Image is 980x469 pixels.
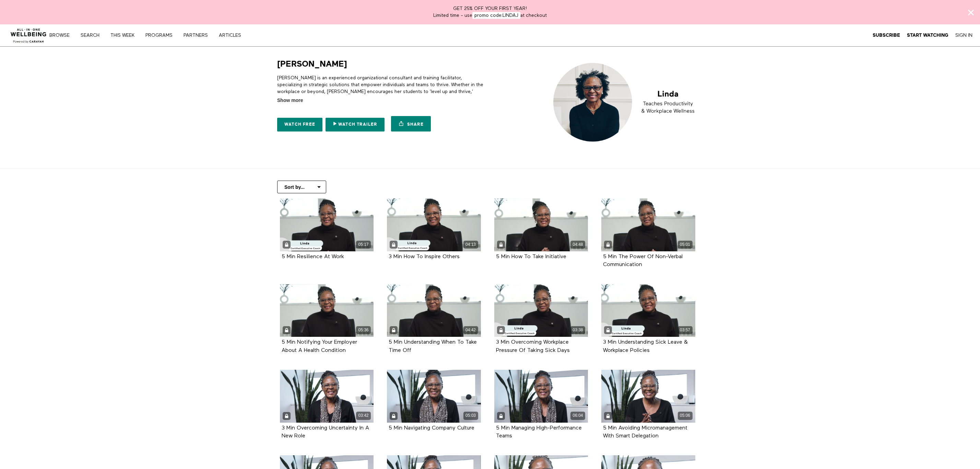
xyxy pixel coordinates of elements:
[570,241,585,249] div: 04:48
[570,412,585,420] div: 06:04
[496,425,582,439] strong: 5 Min Managing High-Performance Teams
[463,412,478,420] div: 05:03
[603,340,688,353] a: 3 Min Understanding Sick Leave & Workplace Policies
[496,340,570,353] strong: 3 Min Overcoming Workplace Pressure Of Taking Sick Days
[277,118,322,131] a: Watch free
[496,425,582,438] a: 5 Min Managing High-Performance Teams
[282,425,369,439] strong: 3 Min Overcoming Uncertainty In A New Role
[463,326,478,334] div: 04:42
[603,425,687,438] a: 5 Min Avoiding Micromanagement With Smart Delegation
[547,59,703,146] img: Linda
[866,24,978,46] div: Secondary
[387,284,481,337] a: 5 Min Understanding When To Take Time Off 04:42
[873,33,900,38] strong: Subscribe
[463,241,478,249] div: 04:13
[8,12,972,19] p: Limited time - use at checkout
[280,370,374,423] a: 3 Min Overcoming Uncertainty In A New Role 03:42
[277,59,347,69] h1: [PERSON_NAME]
[108,33,142,38] a: THIS WEEK
[601,198,695,251] a: 5 Min The Power Of Non-Verbal Communication 05:01
[601,370,695,423] a: 5 Min Avoiding Micromanagement With Smart Delegation 05:06
[389,340,477,353] strong: 5 Min Understanding When To Take Time Off
[391,116,431,131] a: Share
[387,370,481,423] a: 5 Min Navigating Company Culture 05:03
[282,340,357,353] a: 5 Min Notifying Your Employer About A Health Condition
[389,254,460,259] a: 3 Min How To Inspire Others
[472,12,520,19] span: promo code:
[282,425,369,438] a: 3 Min Overcoming Uncertainty In A New Role
[601,284,695,337] a: 3 Min Understanding Sick Leave & Workplace Policies 03:57
[216,33,248,38] a: ARTICLES
[277,97,303,104] span: Show more
[494,284,588,337] a: 3 Min Overcoming Workplace Pressure Of Taking Sick Days 03:38
[678,412,693,420] div: 05:06
[603,340,688,353] strong: 3 Min Understanding Sick Leave & Workplace Policies
[496,340,570,353] a: 3 Min Overcoming Workplace Pressure Of Taking Sick Days
[955,32,972,38] a: Sign In
[8,5,972,12] p: GET 25% OFF YOUR FIRST YEAR!
[678,326,693,334] div: 03:57
[280,284,374,337] a: 5 Min Notifying Your Employer About A Health Condition 05:36
[181,33,215,38] a: PARTNERS
[356,241,371,249] div: 05:17
[54,32,255,38] nav: Primary
[282,340,357,353] strong: 5 Min Notifying Your Employer About A Health Condition
[387,198,481,251] a: 3 Min How To Inspire Others 04:13
[603,254,683,267] a: 5 Min The Power Of Non-Verbal Communication
[389,340,477,353] a: 5 Min Understanding When To Take Time Off
[8,23,49,44] img: CARAVAN
[277,75,487,102] p: [PERSON_NAME] is an experienced organizational consultant and training facilitator, specializing ...
[494,370,588,423] a: 5 Min Managing High-Performance Teams 06:04
[47,33,77,38] a: Browse
[389,425,474,431] a: 5 Min Navigating Company Culture
[326,118,385,131] a: Watch Trailer
[603,425,687,439] strong: 5 Min Avoiding Micromanagement With Smart Delegation
[143,33,180,38] a: PROGRAMS
[496,254,566,259] a: 5 Min How To Take Initiative
[570,326,585,334] div: 03:38
[356,412,371,420] div: 03:42
[282,254,344,259] a: 5 Min Resilience At Work
[503,13,518,18] span: LINDAJ
[280,198,374,251] a: 5 Min Resilience At Work 05:17
[356,326,371,334] div: 05:36
[907,33,948,38] strong: Start Watching
[678,241,693,249] div: 05:01
[603,254,683,267] strong: 5 Min The Power Of Non-Verbal Communication
[907,32,948,38] a: Start Watching
[873,32,900,38] a: Subscribe
[78,33,107,38] a: Search
[494,198,588,251] a: 5 Min How To Take Initiative 04:48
